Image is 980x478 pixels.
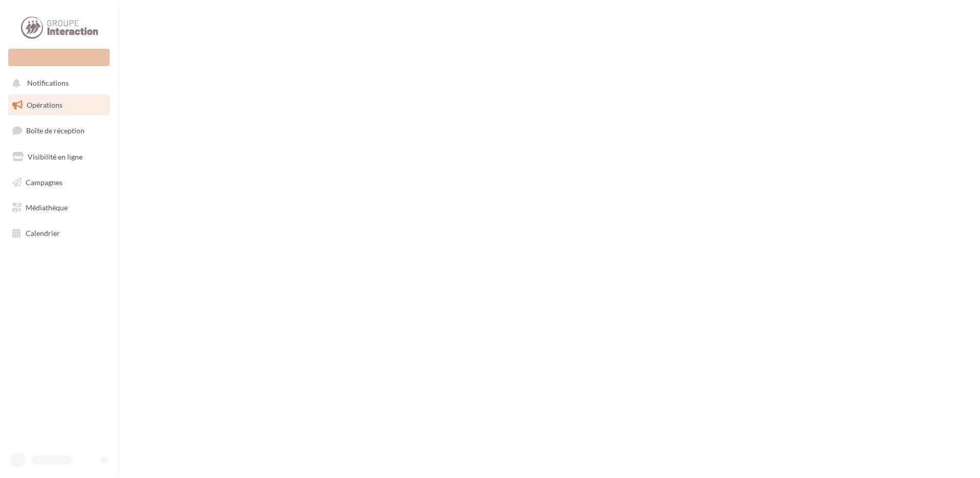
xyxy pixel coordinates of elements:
[6,197,112,218] a: Médiathèque
[27,79,69,88] span: Notifications
[28,152,83,161] span: Visibilité en ligne
[6,94,112,116] a: Opérations
[26,203,68,212] span: Médiathèque
[26,229,60,237] span: Calendrier
[6,223,112,244] a: Calendrier
[26,177,63,186] span: Campagnes
[26,126,85,135] span: Boîte de réception
[6,172,112,193] a: Campagnes
[8,49,110,66] div: Nouvelle campagne
[6,146,112,168] a: Visibilité en ligne
[6,120,112,142] a: Boîte de réception
[27,101,63,109] span: Opérations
